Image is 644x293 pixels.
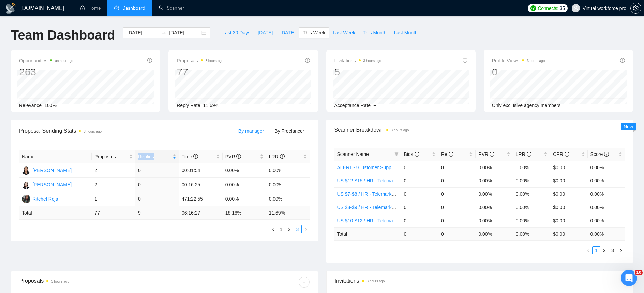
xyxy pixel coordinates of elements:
span: user [573,6,578,11]
td: 00:16:25 [179,178,223,192]
th: Name [19,150,92,163]
td: 0.00% [513,214,550,227]
td: 0 [135,178,179,192]
a: MA[PERSON_NAME] [22,181,72,187]
li: 2 [600,246,609,254]
time: 3 hours ago [367,279,385,283]
span: download [299,279,309,285]
div: 77 [177,65,223,78]
td: 0.00% [476,187,513,201]
span: LRR [516,151,531,157]
span: [DATE] [258,29,273,36]
span: -- [373,103,376,108]
span: info-circle [193,154,198,159]
span: Profile Views [492,57,545,65]
td: 0.00% [513,187,550,201]
a: 2 [601,247,608,254]
span: Dashboard [122,5,145,11]
span: Only exclusive agency members [492,103,561,108]
img: MA [22,180,30,189]
button: setting [630,3,641,14]
span: info-circle [305,58,310,63]
td: Total [334,227,401,240]
button: Last 30 Days [219,27,254,38]
span: info-circle [527,152,531,157]
span: left [271,227,275,231]
span: Reply Rate [177,103,200,108]
a: US $7-$8 / HR - Telemarketing [337,191,402,197]
span: Invitations [335,277,625,285]
td: 0.00% [223,163,266,178]
td: 2 [92,178,135,192]
span: filter [394,152,399,156]
span: filter [393,149,400,159]
td: 0.00% [266,192,310,206]
button: download [299,277,310,288]
li: 2 [285,225,294,233]
td: 0 [401,161,438,174]
td: 0 [438,227,476,240]
iframe: Intercom live chat [621,270,637,286]
span: info-circle [147,58,152,63]
td: $0.00 [550,214,587,227]
a: RRRitchel Roja [22,196,58,201]
img: logo [5,3,16,14]
time: 3 hours ago [206,59,224,63]
td: 0.00% [476,214,513,227]
span: Scanner Name [337,151,369,157]
span: Last Week [333,29,355,36]
td: 0.00% [588,174,625,187]
td: 0 [135,163,179,178]
img: AE [22,166,30,175]
span: By Freelancer [274,128,304,134]
span: to [161,30,166,35]
td: 06:16:27 [179,206,223,220]
a: setting [630,5,641,11]
a: US $12-$15 / HR - Telemarketing [337,178,407,184]
button: [DATE] [276,27,299,38]
img: upwork-logo.png [530,5,536,11]
td: 0.00 % [513,227,550,240]
td: $0.00 [550,201,587,214]
td: 0 [401,227,438,240]
td: $0.00 [550,187,587,201]
time: 3 hours ago [51,280,69,283]
time: 3 hours ago [363,59,381,63]
span: swap-right [161,30,166,35]
div: [PERSON_NAME] [32,181,72,188]
span: info-circle [604,152,609,157]
div: 5 [334,65,381,78]
span: 11.69% [203,103,219,108]
div: [PERSON_NAME] [32,166,72,174]
span: Bids [404,151,419,157]
span: This Month [363,29,386,36]
td: 0.00% [266,163,310,178]
li: Previous Page [584,246,592,254]
td: 0 [401,187,438,201]
a: 1 [278,225,285,233]
button: This Month [359,27,390,38]
span: right [304,227,308,231]
td: 77 [92,206,135,220]
span: Opportunities [19,57,73,65]
span: info-circle [620,58,625,63]
a: 1 [593,247,600,254]
td: $0.00 [550,174,587,187]
span: Proposal Sending Stats [19,127,233,135]
button: Last Month [390,27,421,38]
time: 3 hours ago [527,59,545,63]
button: This Week [299,27,329,38]
span: left [586,248,590,252]
td: 0 [401,201,438,214]
img: RR [22,195,30,203]
div: Ritchel Roja [32,195,58,203]
span: Replies [138,153,171,160]
td: Total [19,206,92,220]
td: $ 0.00 [550,227,587,240]
button: right [302,225,310,233]
span: Score [590,151,609,157]
span: 35 [560,4,565,12]
td: 0.00% [513,174,550,187]
span: Time [182,154,198,159]
td: 0.00 % [588,227,625,240]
